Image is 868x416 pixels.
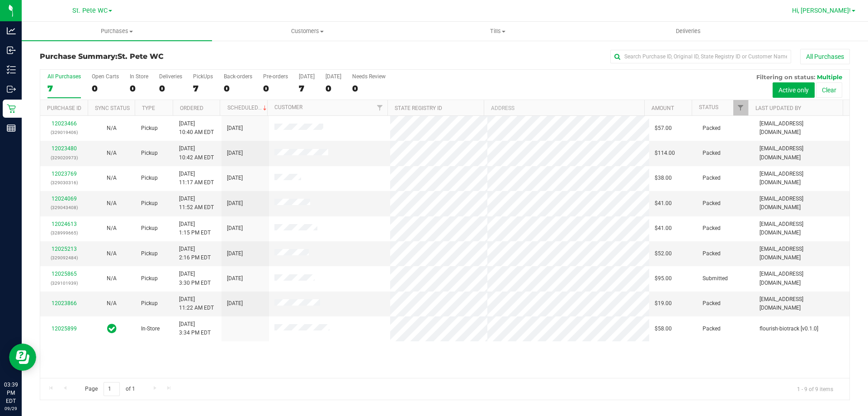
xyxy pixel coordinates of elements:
div: Open Carts [92,73,119,80]
p: (329020973) [46,153,82,162]
span: [EMAIL_ADDRESS][DOMAIN_NAME] [759,120,844,137]
span: Multiple [817,73,842,81]
div: Back-orders [224,73,252,80]
span: $41.00 [655,199,672,208]
span: Pickup [141,149,158,158]
span: [DATE] 3:34 PM EDT [179,320,211,337]
button: N/A [107,149,117,158]
a: Status [699,104,718,110]
a: 12025865 [52,271,77,277]
span: Not Applicable [107,150,117,156]
span: [DATE] 10:42 AM EDT [179,144,214,162]
p: (329101939) [46,279,82,287]
div: 0 [224,83,252,94]
span: [EMAIL_ADDRESS][DOMAIN_NAME] [759,170,844,187]
span: $19.00 [655,299,672,308]
span: [DATE] [227,274,243,283]
inline-svg: Retail [7,104,16,113]
span: $52.00 [655,249,672,258]
span: Not Applicable [107,250,117,257]
a: Scheduled [227,105,269,111]
p: (328999665) [46,229,82,237]
span: Purchases [22,27,212,35]
div: 0 [352,83,386,94]
span: Not Applicable [107,225,117,231]
button: N/A [107,199,117,208]
a: Deliveries [593,22,783,41]
button: N/A [107,224,117,233]
a: Purchases [22,22,212,41]
span: Pickup [141,224,158,233]
div: 0 [92,83,119,94]
button: N/A [107,124,117,133]
div: [DATE] [325,73,341,80]
span: [DATE] 11:22 AM EDT [179,295,214,312]
span: [DATE] 11:52 AM EDT [179,195,214,212]
div: 0 [263,83,288,94]
a: Tills [402,22,593,41]
div: 7 [47,83,81,94]
button: Active only [773,82,815,98]
a: 12025213 [52,246,77,252]
div: 7 [299,83,315,94]
span: Not Applicable [107,200,117,206]
span: [EMAIL_ADDRESS][DOMAIN_NAME] [759,144,844,162]
p: (329043408) [46,203,82,212]
span: Deliveries [664,27,713,35]
a: Purchase ID [47,105,81,111]
span: Submitted [703,274,728,283]
a: Customers [212,22,402,41]
span: [DATE] [227,249,243,258]
span: [DATE] [227,299,243,308]
span: Packed [703,174,721,182]
div: 7 [193,83,213,94]
span: [DATE] 1:15 PM EDT [179,220,211,237]
button: N/A [107,249,117,258]
a: Filter [373,100,387,115]
span: $58.00 [655,325,672,333]
div: [DATE] [299,73,315,80]
div: Needs Review [352,73,386,80]
input: 1 [104,382,120,396]
div: 0 [325,83,341,94]
span: Packed [703,299,721,308]
span: In Sync [107,322,117,335]
iframe: Resource center [9,344,36,371]
span: Packed [703,124,721,133]
button: Clear [816,82,842,98]
span: [DATE] [227,174,243,182]
span: 1 - 9 of 9 items [790,382,840,396]
input: Search Purchase ID, Original ID, State Registry ID or Customer Name... [610,50,791,63]
th: Address [484,100,644,116]
a: 12023480 [52,145,77,152]
span: Not Applicable [107,300,117,306]
inline-svg: Outbound [7,85,16,94]
span: [EMAIL_ADDRESS][DOMAIN_NAME] [759,245,844,262]
p: 03:39 PM EDT [4,381,18,405]
p: (329092484) [46,253,82,262]
span: [EMAIL_ADDRESS][DOMAIN_NAME] [759,195,844,212]
a: Type [142,105,155,111]
div: In Store [130,73,148,80]
div: Deliveries [159,73,182,80]
span: In-Store [141,325,160,333]
div: 0 [130,83,148,94]
a: Ordered [180,105,203,111]
span: $57.00 [655,124,672,133]
button: All Purchases [800,49,850,64]
span: [DATE] [227,124,243,133]
span: Pickup [141,274,158,283]
button: N/A [107,174,117,182]
span: [DATE] 3:30 PM EDT [179,270,211,287]
span: Packed [703,224,721,233]
span: Hi, [PERSON_NAME]! [792,7,851,14]
a: 12024613 [52,221,77,227]
inline-svg: Inventory [7,65,16,74]
inline-svg: Analytics [7,26,16,35]
a: Last Updated By [755,105,801,111]
span: $114.00 [655,149,675,158]
span: Not Applicable [107,275,117,282]
div: 0 [159,83,182,94]
a: Filter [733,100,748,115]
span: [DATE] 11:17 AM EDT [179,170,214,187]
